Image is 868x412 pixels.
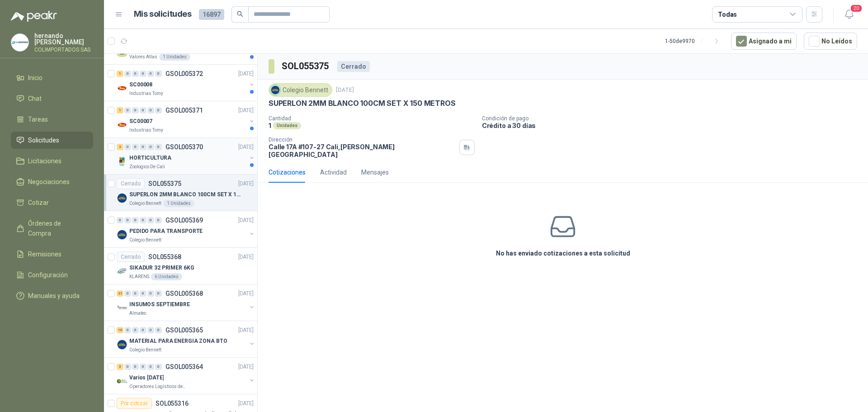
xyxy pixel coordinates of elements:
img: Logo peakr [11,11,57,22]
div: 0 [140,217,146,223]
span: Remisiones [28,249,61,259]
span: Licitaciones [28,156,61,166]
p: COLIMPORTADOS SAS [34,47,93,52]
a: Negociaciones [11,173,93,190]
p: SUPERLON 2MM BLANCO 100CM SET X 150 METROS [129,190,242,199]
span: Configuración [28,270,68,280]
p: Dirección [269,137,456,143]
img: Company Logo [117,339,127,350]
h3: SOL055375 [282,59,330,73]
div: 0 [132,364,139,370]
span: Negociaciones [28,177,70,187]
a: Solicitudes [11,132,93,149]
div: Todas [718,9,737,19]
a: Configuración [11,266,93,284]
div: 1 Unidades [159,53,190,61]
p: Operadores Logísticos del Caribe [129,383,186,390]
div: 0 [132,217,139,223]
div: 0 [124,144,131,150]
div: 3 [117,364,123,370]
div: 0 [124,290,131,297]
img: Company Logo [117,229,127,240]
a: CerradoSOL055375[DATE] Company LogoSUPERLON 2MM BLANCO 100CM SET X 150 METROSColegio Bennett1 Uni... [104,175,257,211]
div: 0 [147,327,154,333]
p: Colegio Bennett [129,237,161,244]
a: 1 0 0 0 0 0 GSOL005371[DATE] Company LogoSC00007Industrias Tomy [117,105,255,134]
img: Company Logo [117,376,127,387]
span: Órdenes de Compra [28,218,85,238]
a: 1 0 0 0 0 0 GSOL005372[DATE] Company LogoSC00008Industrias Tomy [117,68,255,97]
div: 0 [117,217,123,223]
p: Industrias Tomy [129,127,163,134]
p: INSUMOS SEPTIEMBRE [129,300,190,309]
div: 0 [155,327,162,333]
a: CerradoSOL055368[DATE] Company LogoSIKADUR 32 PRIMER 6KGKLARENS6 Unidades [104,248,257,284]
img: Company Logo [117,266,127,277]
p: [DATE] [238,216,254,225]
span: Tareas [28,114,48,124]
div: Mensajes [361,167,389,177]
p: SC00007 [129,117,152,126]
button: 20 [841,6,857,23]
p: KLARENS [129,273,149,280]
p: MATERIAL PARA ENERGIA ZONA BTO [129,337,227,346]
p: [DATE] [238,143,254,152]
p: Zoologico De Cali [129,163,165,170]
div: 0 [147,290,154,297]
p: Colegio Bennett [129,346,161,354]
p: Calle 17A #107-27 Cali , [PERSON_NAME][GEOGRAPHIC_DATA] [269,143,456,158]
p: [DATE] [238,289,254,298]
div: Por cotizar [117,398,152,409]
p: [DATE] [238,363,254,371]
div: Cerrado [337,61,370,72]
p: [DATE] [238,180,254,188]
div: 0 [155,290,162,297]
div: 1 [117,107,123,114]
p: [DATE] [238,326,254,335]
img: Company Logo [117,156,127,167]
div: 0 [140,364,146,370]
p: GSOL005369 [165,217,203,223]
div: 1 Unidades [163,200,194,207]
div: 21 [117,290,123,297]
a: Órdenes de Compra [11,215,93,242]
p: Valores Atlas [129,53,157,61]
p: [DATE] [238,399,254,408]
a: Remisiones [11,246,93,263]
img: Company Logo [270,85,280,95]
div: 0 [132,290,139,297]
div: Cerrado [117,251,145,262]
span: 20 [850,4,863,13]
h1: Mis solicitudes [134,8,192,21]
a: Chat [11,90,93,107]
div: 0 [132,71,139,77]
div: Cerrado [117,178,145,189]
a: 10 0 0 0 0 0 GSOL005365[DATE] Company LogoMATERIAL PARA ENERGIA ZONA BTOColegio Bennett [117,325,255,354]
div: 0 [140,290,146,297]
p: SC00008 [129,81,152,89]
span: Manuales y ayuda [28,291,80,301]
div: 0 [124,217,131,223]
div: 6 Unidades [151,273,182,280]
div: 1 [117,71,123,77]
div: 0 [155,71,162,77]
div: 0 [147,71,154,77]
div: 0 [124,107,131,114]
p: SUPERLON 2MM BLANCO 100CM SET X 150 METROS [269,99,455,108]
p: Cantidad [269,115,475,122]
a: Licitaciones [11,152,93,170]
div: 0 [155,144,162,150]
div: 0 [132,327,139,333]
p: hernando [PERSON_NAME] [34,33,93,45]
div: 2 [117,144,123,150]
a: Tareas [11,111,93,128]
a: Cotizar [11,194,93,211]
span: Chat [28,94,42,104]
div: 0 [140,107,146,114]
p: SOL055368 [148,254,181,260]
p: [DATE] [238,70,254,78]
a: 21 0 0 0 0 0 GSOL005368[DATE] Company LogoINSUMOS SEPTIEMBREAlmatec [117,288,255,317]
span: Inicio [28,73,42,83]
p: Condición de pago [482,115,864,122]
p: 1 [269,122,271,129]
